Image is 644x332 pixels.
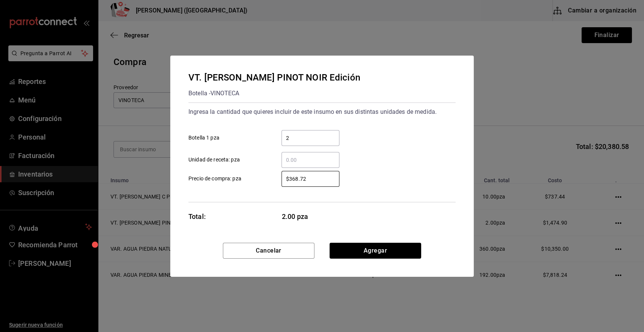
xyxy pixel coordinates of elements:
input: Unidad de receta: pza [282,155,339,164]
div: Ingresa la cantidad que quieres incluir de este insumo en sus distintas unidades de medida. [188,106,456,118]
span: Unidad de receta: pza [188,156,240,164]
span: Precio de compra: pza [188,175,241,183]
button: Cancelar [223,243,314,259]
input: Precio de compra: pza [282,174,339,183]
div: Botella - VINOTECA [188,87,360,99]
span: 2.00 pza [282,211,340,222]
div: Total: [188,211,206,222]
div: VT. [PERSON_NAME] PINOT NOIR Edición [188,71,360,84]
span: Botella 1 pza [188,134,219,142]
input: Botella 1 pza [282,133,339,143]
button: Agregar [330,243,421,259]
